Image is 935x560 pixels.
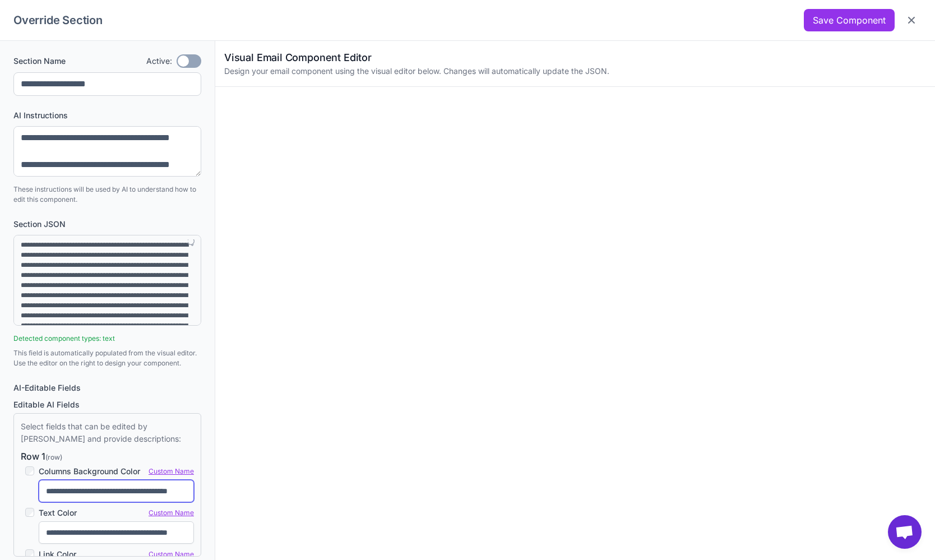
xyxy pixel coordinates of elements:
[13,109,201,122] label: AI Instructions
[149,549,194,559] button: Custom Name
[21,420,194,445] p: Select fields that can be edited by [PERSON_NAME] and provide descriptions:
[224,65,926,77] p: Design your email component using the visual editor below. Changes will automatically update the ...
[13,334,201,344] div: Detected component types: text
[39,465,140,478] label: Columns Background Color
[13,12,103,29] h1: Override Section
[13,399,201,411] label: Editable AI Fields
[149,508,194,518] button: Custom Name
[13,55,66,67] label: Section Name
[804,9,895,31] button: Save Component
[149,466,194,476] button: Custom Name
[39,507,77,519] label: Text Color
[13,382,201,394] label: AI-Editable Fields
[13,218,201,230] label: Section JSON
[45,453,62,461] span: (row)
[224,50,926,65] h3: Visual Email Component Editor
[13,348,201,368] p: This field is automatically populated from the visual editor. Use the editor on the right to desi...
[888,515,922,549] a: Open chat
[901,10,922,30] button: Close
[21,450,194,463] div: Row 1
[13,184,201,205] p: These instructions will be used by AI to understand how to edit this component.
[146,55,172,67] span: Active:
